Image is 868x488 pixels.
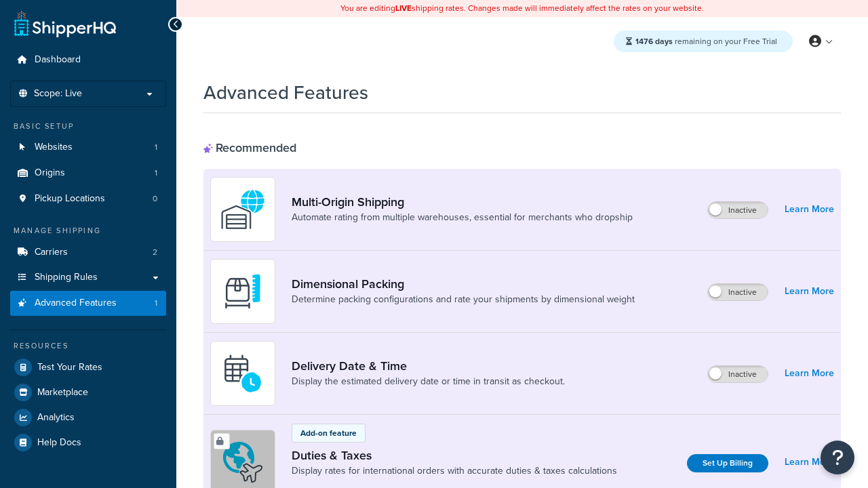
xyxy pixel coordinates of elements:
[292,375,565,388] a: Display the estimated delivery date or time in transit as checkout.
[10,291,166,316] a: Advanced Features1
[10,161,166,186] li: Origins
[292,293,635,306] a: Determine packing configurations and rate your shipments by dimensional weight
[10,161,166,186] a: Origins1
[292,195,633,209] a: Multi-Origin Shipping
[153,247,157,258] span: 2
[292,211,633,224] a: Automate rating from multiple warehouses, essential for merchants who dropship
[708,202,768,218] label: Inactive
[10,355,166,380] a: Test Your Rates
[219,268,267,315] img: DTVBYsAAAAAASUVORK5CYII=
[35,167,65,179] span: Origins
[10,135,166,160] li: Websites
[785,364,834,383] a: Learn More
[35,247,68,258] span: Carriers
[153,193,157,205] span: 0
[292,448,617,463] a: Duties & Taxes
[219,186,267,233] img: WatD5o0RtDAAAAAElFTkSuQmCC
[10,380,166,405] a: Marketplace
[395,2,412,14] b: LIVE
[300,427,357,439] p: Add-on feature
[292,277,635,291] a: Dimensional Packing
[10,265,166,290] a: Shipping Rules
[203,140,296,155] div: Recommended
[785,453,834,472] a: Learn More
[10,186,166,211] a: Pickup Locations0
[10,430,166,455] a: Help Docs
[635,35,777,47] span: remaining on your Free Trial
[785,200,834,219] a: Learn More
[292,464,617,478] a: Display rates for international orders with accurate duties & taxes calculations
[203,79,368,106] h1: Advanced Features
[37,437,81,449] span: Help Docs
[10,47,166,73] a: Dashboard
[10,240,166,265] li: Carriers
[219,350,267,397] img: gfkeb5ejjkALwAAAABJRU5ErkJggg==
[821,441,854,474] button: Open Resource Center
[10,240,166,265] a: Carriers2
[10,405,166,430] a: Analytics
[37,412,75,424] span: Analytics
[785,282,834,301] a: Learn More
[155,142,157,153] span: 1
[37,387,88,399] span: Marketplace
[35,193,105,205] span: Pickup Locations
[10,121,166,132] div: Basic Setup
[34,88,82,100] span: Scope: Live
[35,298,117,309] span: Advanced Features
[10,340,166,352] div: Resources
[35,142,73,153] span: Websites
[687,454,768,472] a: Set Up Billing
[10,225,166,237] div: Manage Shipping
[10,291,166,316] li: Advanced Features
[10,135,166,160] a: Websites1
[37,362,102,373] span: Test Your Rates
[708,284,768,300] label: Inactive
[155,167,157,179] span: 1
[35,54,81,66] span: Dashboard
[35,272,98,283] span: Shipping Rules
[708,366,768,382] label: Inactive
[155,298,157,309] span: 1
[10,186,166,211] li: Pickup Locations
[292,359,565,373] a: Delivery Date & Time
[635,35,673,47] strong: 1476 days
